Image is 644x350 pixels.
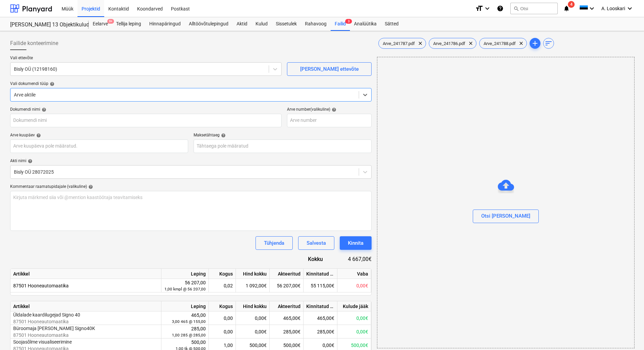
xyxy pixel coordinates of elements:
[287,114,372,127] input: Arve number
[304,325,337,338] div: 285,00€
[13,332,69,338] span: 87501 Hooneautomaatika
[429,38,476,49] div: Arve_241786.pdf
[270,279,304,292] div: 56 207,00€
[304,269,337,279] div: Kinnitatud kulud
[377,57,635,348] div: Otsi [PERSON_NAME]
[26,159,32,163] span: help
[185,17,232,31] a: Alltöövõtulepingud
[298,236,334,250] button: Salvesta
[10,81,372,87] div: Vali dokumendi tüüp
[337,279,371,292] div: 0,00€
[209,311,236,325] div: 0,00
[348,239,363,247] div: Kinnita
[531,39,539,47] span: add
[330,107,336,112] span: help
[304,279,337,292] div: 55 115,00€
[475,4,483,13] i: format_size
[568,1,575,8] span: 4
[337,269,371,279] div: Vaba
[89,17,112,31] a: Eelarve9+
[301,17,331,31] a: Rahavoog
[510,3,558,14] button: Otsi
[236,279,270,292] div: 1 092,00€
[284,255,334,263] div: Kokku
[588,4,596,13] i: keyboard_arrow_down
[13,339,72,345] span: Soojasõlme visualiseerimine
[236,311,270,325] div: 0,00€
[13,319,69,324] span: 87501 Hooneautomaatika
[13,312,80,318] span: Üldalade kaardilugejad Signo 40
[232,17,251,31] a: Aktid
[272,17,301,31] a: Sissetulek
[10,158,372,164] div: Akti nimi
[164,312,206,325] div: 465,00
[331,17,350,31] a: Failid3
[251,17,272,31] a: Kulud
[161,301,209,311] div: Leping
[10,269,161,279] div: Artikkel
[287,107,372,112] div: Arve number (valikuline)
[345,19,352,24] span: 3
[10,133,188,138] div: Arve kuupäev
[304,311,337,325] div: 465,00€
[107,19,114,24] span: 9+
[87,184,93,189] span: help
[481,212,530,220] div: Otsi [PERSON_NAME]
[381,17,403,31] a: Sätted
[236,301,270,311] div: Hind kokku
[307,239,326,247] div: Salvesta
[40,107,46,112] span: help
[331,17,350,31] div: Failid
[270,311,304,325] div: 465,00€
[10,39,58,47] span: Failide konteerimine
[209,301,236,311] div: Kogus
[337,311,371,325] div: 0,00€
[483,4,491,13] i: keyboard_arrow_down
[626,4,634,13] i: keyboard_arrow_down
[513,6,519,11] span: search
[13,283,69,288] span: 87501 Hooneautomaatika
[379,41,419,46] span: Arve_241787.pdf
[337,301,371,311] div: Kulude jääk
[209,325,236,338] div: 0,00
[473,210,539,223] button: Otsi [PERSON_NAME]
[10,56,282,62] p: Vali ettevõte
[172,333,206,337] small: 1,00 285 @ 285,00
[10,114,282,127] input: Dokumendi nimi
[467,39,475,47] span: clear
[164,287,206,291] small: 1,00 kmpl @ 56 207,00
[270,269,304,279] div: Akteeritud
[209,279,236,292] div: 0,02
[350,17,381,31] a: Analüütika
[270,301,304,311] div: Akteeritud
[416,39,424,47] span: clear
[256,236,293,250] button: Tühjenda
[287,62,372,76] button: [PERSON_NAME] ettevõte
[35,133,41,138] span: help
[164,326,206,338] div: 285,00
[563,4,570,13] i: notifications
[270,325,304,338] div: 285,00€
[337,325,371,338] div: 0,00€
[429,41,469,46] span: Arve_241786.pdf
[209,269,236,279] div: Kogus
[300,65,359,73] div: [PERSON_NAME] ettevõte
[517,39,525,47] span: clear
[10,107,282,112] div: Dokumendi nimi
[48,82,54,86] span: help
[194,133,372,138] div: Maksetähtaeg
[145,17,185,31] a: Hinnapäringud
[340,236,372,250] button: Kinnita
[13,326,95,331] span: Büroomaja Lisa kaardilugeja Signo40K
[236,269,270,279] div: Hind kokku
[172,319,206,324] small: 3,00 465 @ 155,00
[10,184,372,190] div: Kommentaar raamatupidajale (valikuline)
[220,133,226,138] span: help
